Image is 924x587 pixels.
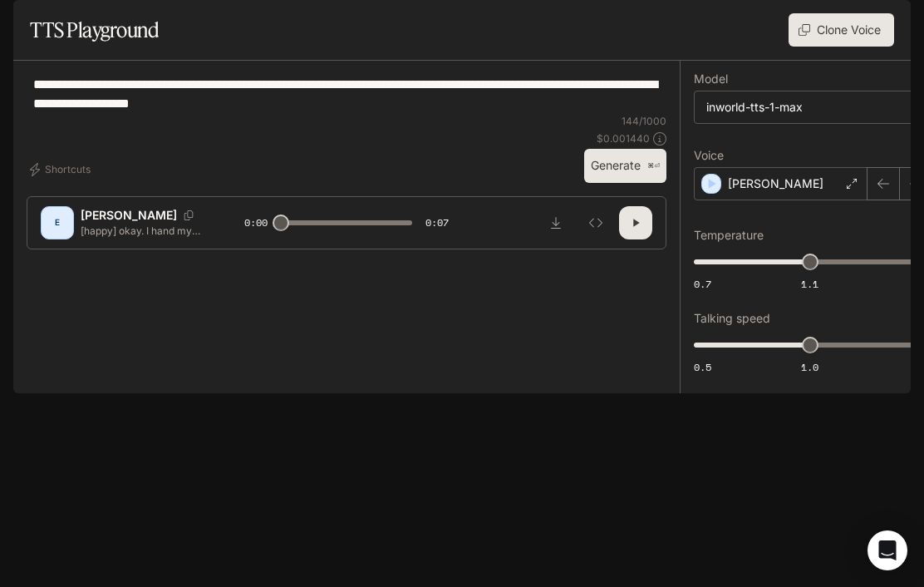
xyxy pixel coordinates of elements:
[30,13,159,47] h1: TTS Playground
[801,360,818,374] span: 1.0
[694,229,764,241] p: Temperature
[27,156,97,183] button: Shortcuts
[706,99,905,116] div: inworld-tts-1-max
[177,210,200,220] button: Copy Voice ID
[81,207,177,224] p: [PERSON_NAME]
[694,277,711,291] span: 0.7
[622,114,666,128] p: 144 / 1000
[425,215,449,231] span: 0:07
[579,206,612,239] button: Inspect
[694,313,770,324] p: Talking speed
[81,224,204,238] p: [happy] okay. I hand my own jet force. It’s not that bad to have it in the back seat and I can fe...
[694,150,724,161] p: Voice
[694,73,728,85] p: Model
[801,277,818,291] span: 1.1
[728,175,823,192] p: [PERSON_NAME]
[12,8,42,38] button: open drawer
[694,360,711,374] span: 0.5
[789,13,894,47] button: Clone Voice
[647,161,660,171] p: ⌘⏎
[584,149,666,183] button: Generate⌘⏎
[244,215,268,231] span: 0:00
[597,131,650,146] p: $ 0.001440
[44,210,71,236] div: E
[539,206,573,239] button: Download audio
[867,530,907,570] div: Open Intercom Messenger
